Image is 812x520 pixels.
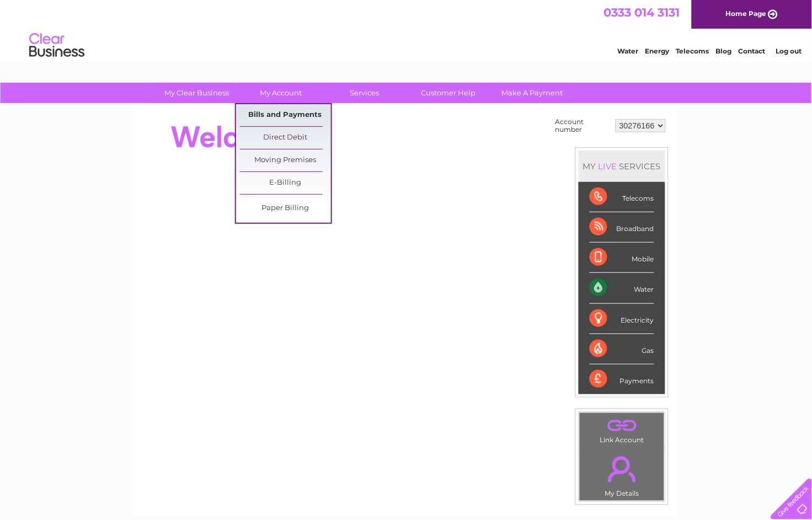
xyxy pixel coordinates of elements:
div: Telecoms [590,182,654,212]
a: My Clear Business [152,83,243,103]
a: Services [319,83,410,103]
a: Direct Debit [240,127,331,149]
a: E-Billing [240,172,331,194]
a: Paper Billing [240,197,331,219]
div: Mobile [590,243,654,273]
div: Electricity [590,304,654,334]
a: My Account [236,83,327,103]
a: Make A Payment [487,83,578,103]
a: . [583,416,661,435]
a: Contact [739,47,766,55]
a: Customer Help [403,83,494,103]
a: . [583,450,661,489]
td: My Details [579,447,665,501]
div: Water [590,273,654,303]
a: Moving Premises [240,149,331,171]
div: Broadband [590,212,654,243]
td: Account number [553,115,613,136]
a: 0333 014 3131 [604,6,680,19]
a: Blog [716,47,732,55]
div: Payments [590,364,654,394]
div: LIVE [596,161,619,171]
img: logo.png [29,29,85,62]
a: Telecoms [676,47,709,55]
div: Gas [590,334,654,364]
div: MY SERVICES [579,151,665,182]
a: Energy [645,47,670,55]
div: Clear Business is a trading name of Verastar Limited (registered in [GEOGRAPHIC_DATA] No. 3667643... [146,6,667,53]
a: Log out [776,47,802,55]
a: Bills and Payments [240,104,331,126]
td: Link Account [579,412,665,447]
a: Water [618,47,639,55]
